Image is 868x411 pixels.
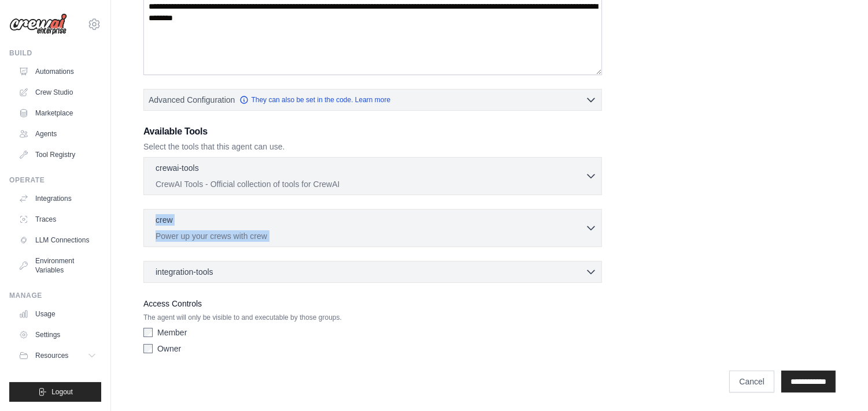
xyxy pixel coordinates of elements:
[149,214,597,242] button: crew Power up your crews with crew
[14,62,101,81] a: Automations
[35,351,68,360] span: Resources
[14,125,101,143] a: Agents
[9,48,101,58] div: Build
[149,266,597,278] button: integration-tools
[14,145,101,164] a: Tool Registry
[156,162,199,174] p: crewai-tools
[14,231,101,249] a: LLM Connections
[14,210,101,229] a: Traces
[14,346,101,365] button: Resources
[9,382,101,402] button: Logout
[149,162,597,190] button: crewai-tools CrewAI Tools - Official collection of tools for CrewAI
[14,104,101,122] a: Marketplace
[157,327,187,338] label: Member
[239,95,390,104] a: They can also be set in the code. Learn more
[14,305,101,323] a: Usage
[14,326,101,344] a: Settings
[14,252,101,279] a: Environment Variables
[143,313,602,322] p: The agent will only be visible to and executable by those groups.
[144,89,601,110] button: Advanced Configuration They can also be set in the code. Learn more
[9,291,101,300] div: Manage
[51,387,73,397] span: Logout
[149,94,235,106] span: Advanced Configuration
[143,141,602,152] p: Select the tools that this agent can use.
[156,230,585,242] p: Power up your crews with crew
[9,13,67,35] img: Logo
[156,214,173,226] p: crew
[156,178,585,190] p: CrewAI Tools - Official collection of tools for CrewAI
[14,83,101,102] a: Crew Studio
[156,266,213,278] span: integration-tools
[9,175,101,185] div: Operate
[729,371,774,393] a: Cancel
[143,297,602,311] label: Access Controls
[14,189,101,208] a: Integrations
[143,125,602,139] h3: Available Tools
[157,343,181,354] label: Owner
